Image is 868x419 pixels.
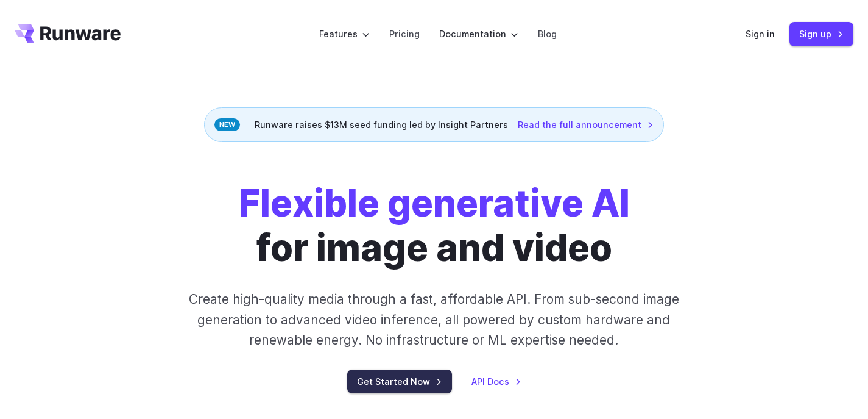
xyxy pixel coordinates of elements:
[239,181,630,226] strong: Flexible generative AI
[15,24,121,43] a: Go to /
[538,27,557,41] a: Blog
[389,27,420,41] a: Pricing
[746,27,775,41] a: Sign in
[239,181,630,270] h1: for image and video
[789,22,853,46] a: Sign up
[319,27,370,41] label: Features
[347,370,452,393] a: Get Started Now
[471,374,521,389] a: API Docs
[204,107,664,142] div: Runware raises $13M seed funding led by Insight Partners
[518,118,654,132] a: Read the full announcement
[166,289,702,350] p: Create high-quality media through a fast, affordable API. From sub-second image generation to adv...
[439,27,518,41] label: Documentation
